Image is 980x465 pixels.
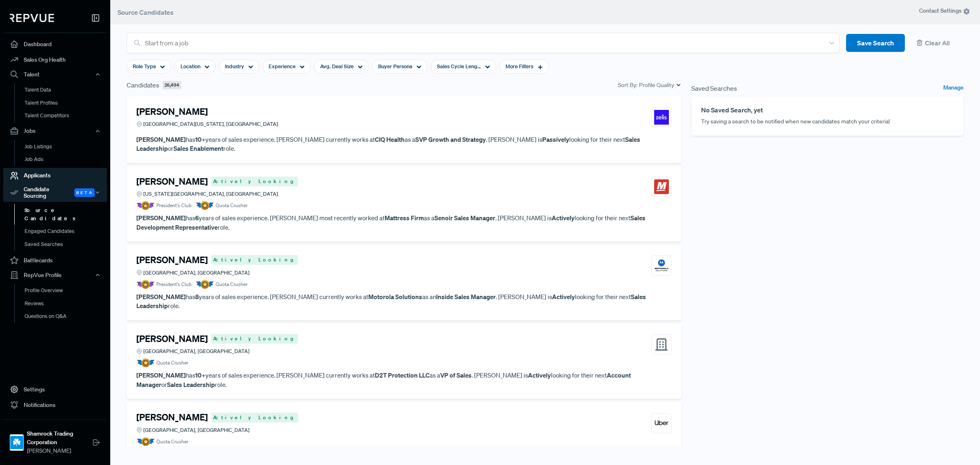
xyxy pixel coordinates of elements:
[195,293,199,301] strong: 8
[27,447,92,455] span: [PERSON_NAME]
[225,63,244,70] span: Industry
[3,168,107,183] a: Applicants
[195,135,205,143] strong: 10+
[3,183,107,202] div: Candidate Sourcing
[3,397,107,413] a: Notifications
[14,297,118,310] a: Reviews
[654,416,669,430] img: Uber Eats / Uber
[136,135,672,153] p: has years of sales experience. [PERSON_NAME] currently works at as a . [PERSON_NAME] is looking f...
[415,135,486,143] strong: SVP Growth and Strategy
[156,281,192,288] span: President's Club
[143,190,278,198] span: [US_STATE][GEOGRAPHIC_DATA], [GEOGRAPHIC_DATA]
[691,83,737,93] span: Saved Searches
[701,117,954,126] p: Try saving a search to be notified when new candidates match your criteria!
[320,63,354,70] span: Avg. Deal Size
[143,120,278,128] span: [GEOGRAPHIC_DATA][US_STATE], [GEOGRAPHIC_DATA]
[3,36,107,52] a: Dashboard
[943,83,964,93] a: Manage
[654,110,669,125] img: Zelis
[3,52,107,67] a: Sales Org Health
[136,371,631,389] strong: Account Manager
[136,333,208,344] h4: [PERSON_NAME]
[14,310,118,323] a: Questions on Q&A
[180,63,200,70] span: Location
[211,255,298,265] span: Actively Looking
[14,153,118,166] a: Job Ads
[167,380,215,389] strong: Sales Leadership
[846,34,905,52] button: Save Search
[143,347,249,355] span: [GEOGRAPHIC_DATA], [GEOGRAPHIC_DATA]
[3,253,107,268] a: Battlecards
[654,258,669,273] img: Motorola Solutions
[136,214,186,222] strong: [PERSON_NAME]
[14,284,118,297] a: Profile Overview
[196,201,214,210] img: Quota Badge
[136,213,672,232] p: has years of sales experience. [PERSON_NAME] most recently worked at as a . [PERSON_NAME] is look...
[3,183,107,202] button: Candidate Sourcing Beta
[440,371,472,379] strong: VP of Sales
[156,202,192,209] span: President's Club
[136,412,208,423] h4: [PERSON_NAME]
[14,238,118,251] a: Saved Searches
[375,371,430,379] strong: D2T Protection LLC
[136,135,186,143] strong: [PERSON_NAME]
[701,106,954,114] h6: No Saved Search, yet
[269,63,296,70] span: Experience
[136,214,646,231] strong: Sales Development Representative
[3,124,107,138] button: Jobs
[375,135,405,143] strong: CIQ Health
[3,419,107,458] a: Shamrock Trading CorporationShamrock Trading Corporation[PERSON_NAME]
[211,334,298,344] span: Actively Looking
[174,144,223,152] strong: Sales Enablement
[211,177,298,186] span: Actively Looking
[368,293,422,301] strong: Motorola Solutions
[14,109,118,122] a: Talent Competitors
[14,96,118,110] a: Talent Profiles
[163,81,181,89] span: 26,494
[10,14,54,22] img: RepVue
[136,437,155,446] img: Quota Badge
[618,81,682,89] div: Sort By:
[136,176,208,187] h4: [PERSON_NAME]
[3,67,107,81] button: Talent
[434,214,495,222] strong: Senoir Sales Manager
[552,293,575,301] strong: Actively
[506,63,533,70] span: More Filters
[654,179,669,194] img: Mattress Firm
[216,281,247,288] span: Quota Crusher
[14,225,118,238] a: Engaged Candidates
[136,371,186,379] strong: [PERSON_NAME]
[195,371,205,379] strong: 10+
[127,80,159,90] span: Candidates
[133,63,156,70] span: Role Type
[74,188,95,197] span: Beta
[385,214,424,222] strong: Mattress Firm
[136,201,155,210] img: President Badge
[216,202,247,209] span: Quota Crusher
[528,371,551,379] strong: Actively
[195,214,199,222] strong: 6
[437,63,481,70] span: Sales Cycle Length
[136,371,672,389] p: has years of sales experience. [PERSON_NAME] currently works at as a . [PERSON_NAME] is looking f...
[27,429,92,447] strong: Shamrock Trading Corporation
[10,436,23,449] img: Shamrock Trading Corporation
[136,292,672,311] p: has years of sales experience. [PERSON_NAME] currently works at as an . [PERSON_NAME] is looking ...
[552,214,575,222] strong: Actively
[14,83,118,96] a: Talent Data
[14,204,118,225] a: Source Candidates
[919,7,970,15] span: Contact Settings
[436,293,496,301] strong: Inside Sales Manager
[143,426,249,434] span: [GEOGRAPHIC_DATA], [GEOGRAPHIC_DATA]
[3,268,107,282] button: RepVue Profile
[143,269,249,277] span: [GEOGRAPHIC_DATA], [GEOGRAPHIC_DATA]
[14,140,118,153] a: Job Listings
[911,34,964,52] button: Clear All
[136,280,155,289] img: President Badge
[136,293,186,301] strong: [PERSON_NAME]
[118,8,174,16] span: Source Candidates
[639,81,674,89] span: Profile Quality
[3,382,107,397] a: Settings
